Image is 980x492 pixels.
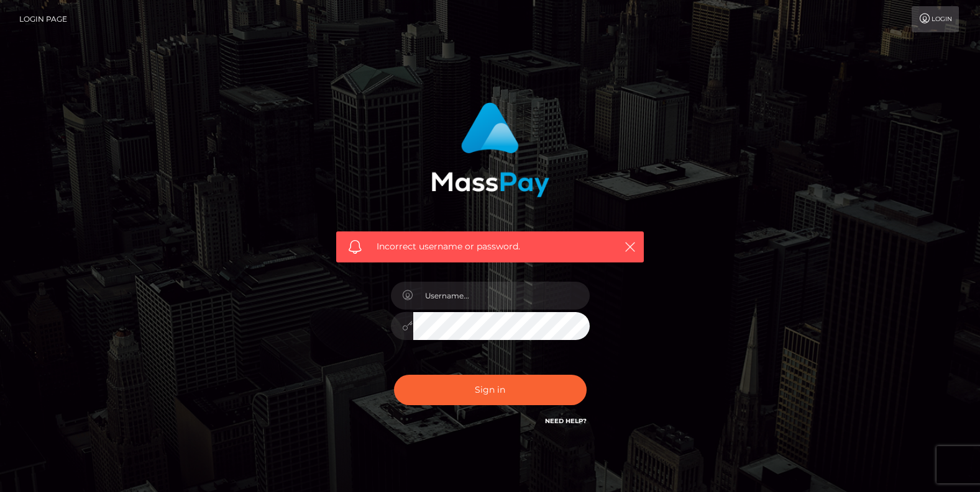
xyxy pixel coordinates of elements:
span: Incorrect username or password. [377,240,603,253]
button: Sign in [394,375,587,405]
img: MassPay Login [431,102,549,197]
a: Need Help? [545,417,587,425]
a: Login Page [19,6,67,32]
a: Login [912,6,959,32]
input: Username... [413,282,590,310]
